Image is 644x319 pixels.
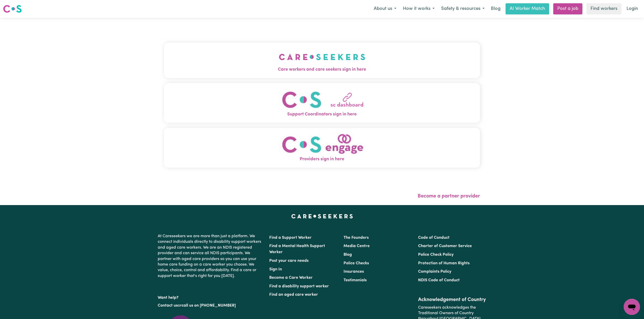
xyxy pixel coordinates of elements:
a: Become a Care Worker [269,276,313,280]
a: Post a job [553,3,582,14]
a: Media Centre [344,244,370,248]
a: Insurances [344,270,364,274]
button: Safety & resources [438,4,488,14]
iframe: Button to launch messaging window [624,299,640,315]
a: Charter of Customer Service [418,244,472,248]
a: Police Checks [344,261,369,265]
a: Contact us [158,304,178,308]
a: Find a Support Worker [269,236,312,240]
a: Code of Conduct [418,236,450,240]
a: Careseekers home page [291,214,353,218]
a: NDIS Code of Conduct [418,278,460,282]
p: or [158,301,263,310]
a: Careseekers logo [3,3,22,15]
a: Sign In [269,267,282,271]
a: Complaints Policy [418,270,451,274]
a: AI Worker Match [506,3,549,14]
a: Protection of Human Rights [418,261,470,265]
span: Support Coordinators sign in here [164,111,480,118]
span: Providers sign in here [164,156,480,163]
img: Careseekers logo [3,4,22,13]
button: Providers sign in here [164,128,480,168]
a: call us on [PHONE_NUMBER] [182,304,236,308]
p: Want help? [158,293,263,301]
a: The Founders [344,236,369,240]
button: Care workers and care seekers sign in here [164,43,480,78]
a: Become a partner provider [418,194,480,199]
a: Find workers [586,3,621,14]
span: Care workers and care seekers sign in here [164,66,480,73]
a: Blog [488,3,504,14]
a: Blog [344,253,352,257]
a: Login [623,3,641,14]
button: About us [370,4,400,14]
button: Support Coordinators sign in here [164,83,480,123]
h2: Acknowledgement of Country [418,297,486,303]
a: Find an aged care worker [269,293,318,297]
a: Find a Mental Health Support Worker [269,244,325,254]
a: Police Check Policy [418,253,454,257]
a: Testimonials [344,278,367,282]
p: At Careseekers we are more than just a platform. We connect individuals directly to disability su... [158,231,263,281]
a: Post your care needs [269,259,309,263]
a: Find a disability support worker [269,284,329,288]
button: How it works [400,4,438,14]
